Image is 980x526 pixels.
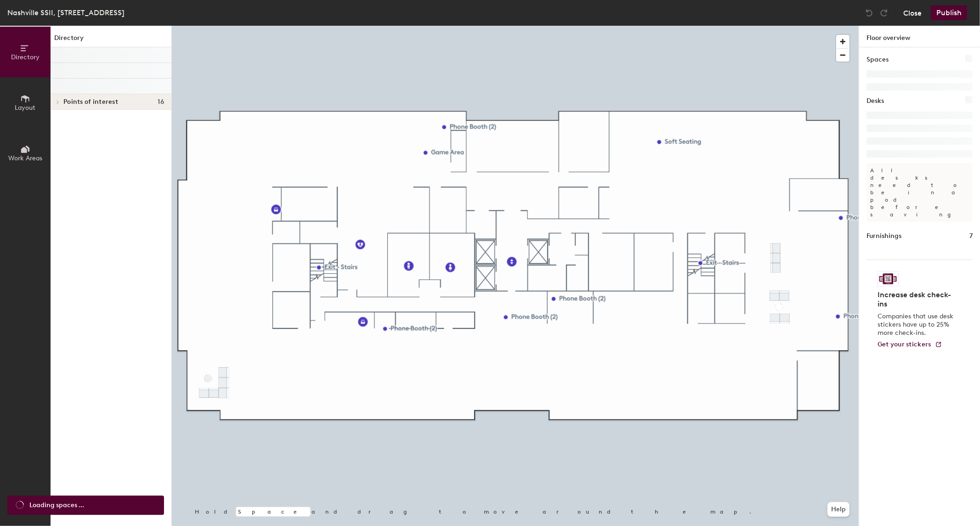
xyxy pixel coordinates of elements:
[867,163,973,222] p: All desks need to be in a pod before saving
[15,104,36,112] span: Layout
[867,231,901,241] h1: Furnishings
[878,271,899,287] img: Sticker logo
[7,7,125,18] div: Nashville SSII, [STREET_ADDRESS]
[867,96,884,106] h1: Desks
[8,154,42,162] span: Work Areas
[158,98,164,106] span: 16
[51,33,171,47] h1: Directory
[878,341,942,349] a: Get your stickers
[11,53,40,61] span: Directory
[29,500,84,510] span: Loading spaces ...
[878,340,931,348] span: Get your stickers
[63,98,118,106] span: Points of interest
[867,55,889,65] h1: Spaces
[878,312,956,337] p: Companies that use desk stickers have up to 25% more check-ins.
[865,8,874,17] img: Undo
[931,6,967,20] button: Publish
[903,6,922,20] button: Close
[969,231,973,241] h1: 7
[859,26,980,47] h1: Floor overview
[827,502,850,517] button: Help
[878,290,956,309] h4: Increase desk check-ins
[879,8,889,17] img: Redo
